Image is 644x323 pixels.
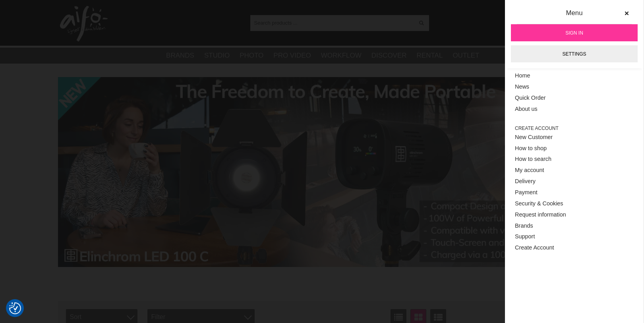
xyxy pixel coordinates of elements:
a: Support [515,231,634,242]
input: Search products ... [250,17,414,29]
a: My account [515,165,634,176]
div: Menu [517,8,632,24]
a: Delivery [515,176,634,187]
span: Create account [515,125,634,132]
a: How to search [515,154,634,165]
a: Photo [240,50,263,61]
a: News [515,81,634,93]
img: Revisit consent button [9,302,21,314]
a: Quick Order [515,93,634,104]
a: How to shop [515,143,634,154]
a: Discover [371,50,407,61]
a: Outlet [453,50,479,61]
a: Brands [166,50,194,61]
a: Studio [204,50,230,61]
a: Rental [417,50,443,61]
a: Pro Video [273,50,311,61]
a: Workflow [321,50,362,61]
a: About us [515,104,634,115]
a: Security & Cookies [515,198,634,209]
a: Settings [511,45,638,62]
a: Home [515,70,634,81]
a: New Customer [515,132,634,143]
span: Sign in [565,29,583,37]
img: logo.png [60,6,108,42]
button: Consent Preferences [9,301,21,315]
a: Payment [515,187,634,198]
a: Create Account [515,242,634,253]
a: Sign in [511,24,638,41]
a: Request information [515,209,634,220]
img: Ad:002 banner-elin-led100c11390x.jpg [58,77,586,267]
a: Brands [515,220,634,232]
